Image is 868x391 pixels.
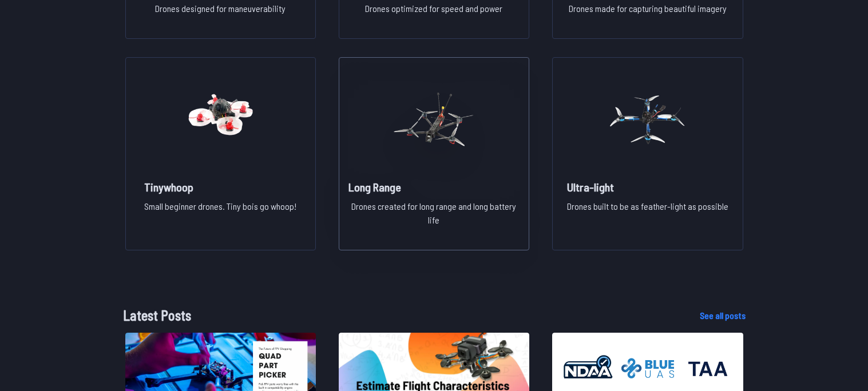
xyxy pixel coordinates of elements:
[567,200,728,236] p: Drones built to be as feather-light as possible
[569,2,727,25] p: Drones made for capturing beautiful imagery
[348,200,520,236] p: Drones created for long range and long battery life
[348,179,520,195] h2: Long Range
[552,57,743,250] a: image of categoryUltra-lightDrones built to be as feather-light as possible
[567,179,728,195] h2: Ultra-light
[607,69,689,170] img: image of category
[393,69,475,170] img: image of category
[365,2,502,25] p: Drones optimized for speed and power
[179,69,261,170] img: image of category
[144,200,296,236] p: Small beginner drones. Tiny bois go whoop!
[123,305,681,326] h1: Latest Posts
[700,309,746,322] a: See all posts
[155,2,286,25] p: Drones designed for maneuverability
[144,179,296,195] h2: Tinywhoop
[125,57,316,250] a: image of categoryTinywhoopSmall beginner drones. Tiny bois go whoop!
[339,57,529,250] a: image of categoryLong RangeDrones created for long range and long battery life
